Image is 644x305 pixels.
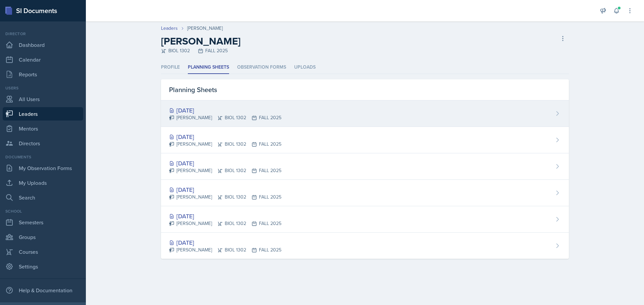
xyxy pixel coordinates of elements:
[3,92,83,106] a: All Users
[188,61,229,74] li: Planning Sheets
[161,153,569,180] a: [DATE] [PERSON_NAME]BIOL 1302FALL 2025
[161,206,569,233] a: [DATE] [PERSON_NAME]BIOL 1302FALL 2025
[3,176,83,189] a: My Uploads
[3,122,83,135] a: Mentors
[3,245,83,258] a: Courses
[161,127,569,153] a: [DATE] [PERSON_NAME]BIOL 1302FALL 2025
[3,284,83,297] div: Help & Documentation
[161,47,240,54] div: BIOL 1302 FALL 2025
[3,137,83,150] a: Directors
[169,167,281,174] div: [PERSON_NAME] BIOL 1302 FALL 2025
[3,191,83,204] a: Search
[161,61,180,74] li: Profile
[3,216,83,229] a: Semesters
[169,141,281,148] div: [PERSON_NAME] BIOL 1302 FALL 2025
[161,79,569,100] div: Planning Sheets
[3,68,83,81] a: Reports
[169,159,281,168] div: [DATE]
[3,161,83,175] a: My Observation Forms
[169,185,281,194] div: [DATE]
[3,260,83,273] a: Settings
[161,233,569,259] a: [DATE] [PERSON_NAME]BIOL 1302FALL 2025
[3,38,83,52] a: Dashboard
[169,220,281,227] div: [PERSON_NAME] BIOL 1302 FALL 2025
[3,107,83,121] a: Leaders
[294,61,316,74] li: Uploads
[161,25,178,32] a: Leaders
[3,31,83,37] div: Director
[169,106,281,115] div: [DATE]
[169,194,281,201] div: [PERSON_NAME] BIOL 1302 FALL 2025
[161,100,569,127] a: [DATE] [PERSON_NAME]BIOL 1302FALL 2025
[187,25,223,32] div: [PERSON_NAME]
[169,246,281,253] div: [PERSON_NAME] BIOL 1302 FALL 2025
[237,61,286,74] li: Observation Forms
[169,114,281,121] div: [PERSON_NAME] BIOL 1302 FALL 2025
[169,238,281,247] div: [DATE]
[161,180,569,206] a: [DATE] [PERSON_NAME]BIOL 1302FALL 2025
[169,132,281,141] div: [DATE]
[3,230,83,244] a: Groups
[3,154,83,160] div: Documents
[161,35,240,47] h2: [PERSON_NAME]
[3,85,83,91] div: Users
[3,53,83,66] a: Calendar
[169,212,281,221] div: [DATE]
[3,208,83,214] div: School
